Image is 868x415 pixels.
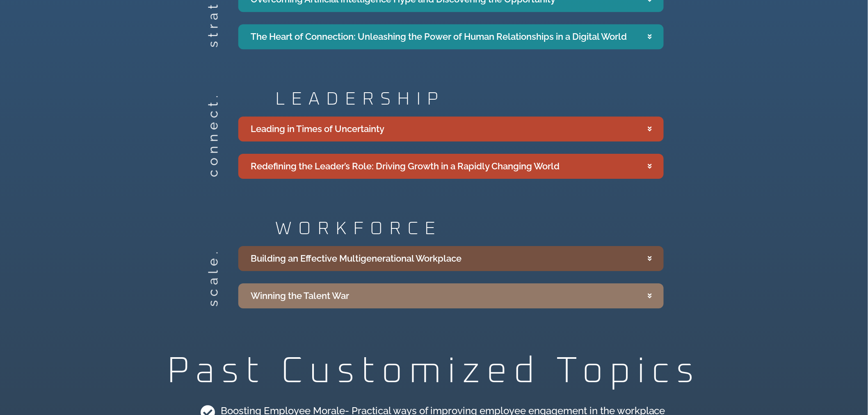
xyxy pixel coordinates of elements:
h2: strategize. [207,34,220,47]
h2: Past Customized Topics [4,353,864,390]
summary: Building an Effective Multigenerational Workplace [238,246,664,271]
div: Accordion. Open links with Enter or Space, close with Escape, and navigate with Arrow Keys [238,116,664,179]
summary: Winning the Talent War [238,283,664,308]
div: Building an Effective Multigenerational Workplace [251,252,461,265]
h2: scale. [207,293,220,306]
h2: connect. [207,163,220,177]
summary: Redefining the Leader’s Role: Driving Growth in a Rapidly Changing World [238,154,664,179]
div: Accordion. Open links with Enter or Space, close with Escape, and navigate with Arrow Keys [238,246,664,308]
div: Leading in Times of Uncertainty [251,122,384,136]
div: The Heart of Connection: Unleashing the Power of Human Relationships in a Digital World [251,30,627,43]
h2: WORKFORCE [275,220,664,238]
div: Winning the Talent War [251,289,349,303]
summary: The Heart of Connection: Unleashing the Power of Human Relationships in a Digital World [238,24,664,49]
summary: Leading in Times of Uncertainty [238,116,664,141]
div: Redefining the Leader’s Role: Driving Growth in a Rapidly Changing World [251,160,560,173]
h2: LEADERSHIP [275,90,664,108]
